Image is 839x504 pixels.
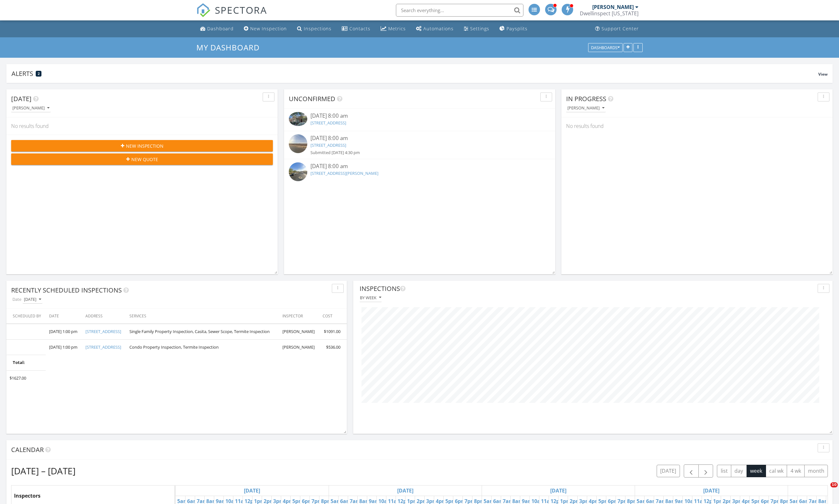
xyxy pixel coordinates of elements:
span: 2 [38,71,40,76]
button: day [731,465,747,477]
img: streetview [289,162,307,181]
div: [DATE] 8:00 am [310,112,529,120]
td: [PERSON_NAME] [279,324,319,339]
td: $1091.00 [319,324,347,339]
th: Date [46,309,82,324]
a: [DATE] 8:00 am [STREET_ADDRESS] [289,112,551,128]
div: Support Center [602,26,639,32]
div: Inspections [360,284,815,293]
div: [DATE] [24,297,41,302]
a: SPECTORA [196,9,267,22]
div: No results found [6,117,278,135]
button: cal wk [766,465,787,477]
span: Unconfirmed [289,94,335,103]
div: Settings [470,26,489,32]
a: [STREET_ADDRESS] [310,142,346,148]
img: streetview [289,134,307,153]
button: [PERSON_NAME] [566,104,606,113]
div: Dwellinspect Arizona [580,10,638,17]
span: Inspectors [14,492,40,499]
td: $536.00 [319,339,347,355]
div: Dashboards [591,45,620,50]
span: 10 [830,482,838,487]
button: Previous [684,464,699,478]
button: [PERSON_NAME] [11,104,51,113]
button: Dashboards [588,43,623,52]
a: Automations (Advanced) [413,23,456,35]
a: Contacts [339,23,373,35]
button: New Inspection [11,140,273,152]
a: New Inspection [241,23,289,35]
a: [DATE] 8:00 am [STREET_ADDRESS] Submitted [DATE] 4:30 pm [289,134,551,156]
img: The Best Home Inspection Software - Spectora [196,3,210,17]
div: Contacts [349,26,370,32]
button: Next [698,464,713,478]
div: By week [360,295,381,300]
div: [PERSON_NAME] [567,106,604,110]
th: Services [126,309,279,324]
td: $1627.00 [6,370,46,386]
div: Alerts [11,69,818,78]
span: New Inspection [126,143,164,149]
span: In Progress [566,94,606,103]
a: [STREET_ADDRESS] [310,120,346,126]
td: Single Family Property Inspection, Casita, Sewer Scope, Termite Inspection [126,324,279,339]
div: Automations [423,26,454,32]
button: 4 wk [787,465,805,477]
span: SPECTORA [215,3,267,17]
div: Metrics [388,26,406,32]
iframe: Intercom live chat [817,482,833,498]
a: [STREET_ADDRESS] [85,344,121,350]
div: [DATE] 8:00 am [310,134,529,142]
td: [DATE] 1:00 pm [46,339,82,355]
button: list [717,465,731,477]
div: Submitted [DATE] 4:30 pm [310,150,529,156]
b: Total: [13,359,25,366]
a: Paysplits [497,23,530,35]
th: Inspector [279,309,319,324]
div: [PERSON_NAME] [592,4,634,10]
span: [DATE] [11,94,32,103]
div: [PERSON_NAME] [12,106,49,110]
span: Calendar [11,445,44,454]
button: By week [360,293,382,302]
a: My Dashboard [196,42,265,53]
label: Date [11,295,23,304]
a: Dashboard [198,23,236,35]
input: Search everything... [396,4,523,17]
a: Go to September 28, 2025 [242,485,262,496]
a: Settings [461,23,492,35]
a: [STREET_ADDRESS] [85,329,121,334]
a: Go to September 30, 2025 [549,485,568,496]
a: Metrics [378,23,408,35]
button: [DATE] [23,295,42,304]
span: New Quote [131,156,158,163]
div: Inspections [304,26,332,32]
div: Dashboard [207,26,234,32]
button: week [747,465,766,477]
div: Paysplits [507,26,528,32]
div: No results found [561,117,833,135]
a: Inspections [295,23,334,35]
div: New Inspection [250,26,287,32]
td: Condo Property Inspection, Termite Inspection [126,339,279,355]
td: [PERSON_NAME] [279,339,319,355]
td: [DATE] 1:00 pm [46,324,82,339]
a: Go to September 29, 2025 [396,485,415,496]
div: [DATE] 8:00 am [310,162,529,170]
a: [STREET_ADDRESS][PERSON_NAME] [310,170,378,176]
a: [DATE] 8:00 am [STREET_ADDRESS][PERSON_NAME] [289,162,551,183]
span: View [818,71,828,77]
span: Recently Scheduled Inspections [11,286,122,294]
th: Cost [319,309,347,324]
button: [DATE] [657,465,680,477]
h2: [DATE] – [DATE] [11,464,76,477]
button: month [804,465,828,477]
th: Scheduled By [6,309,46,324]
button: New Quote [11,153,273,165]
img: 9346685%2Freports%2F3b040e9b-cc79-4f1f-81eb-12f533a4328a%2Fcover_photos%2Fj2GFQreoRRmCH80Zienp%2F... [289,112,307,126]
a: Support Center [593,23,641,35]
th: Address [82,309,126,324]
a: Go to October 1, 2025 [702,485,721,496]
